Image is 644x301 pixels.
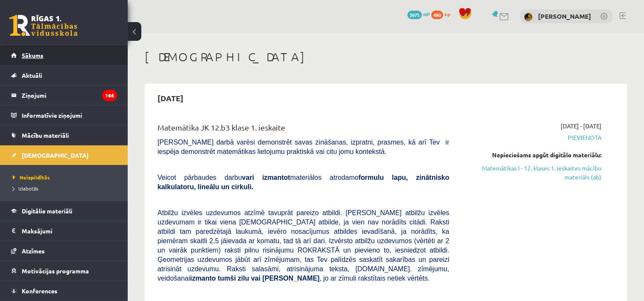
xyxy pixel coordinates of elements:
a: Mācību materiāli [11,125,117,145]
a: Aktuāli [11,65,117,85]
span: Veicot pārbaudes darbu materiālos atrodamo [157,174,449,190]
span: Atzīmes [22,247,45,255]
span: 3975 [407,11,422,19]
a: [DEMOGRAPHIC_DATA] [11,145,117,165]
span: Mācību materiāli [22,131,69,139]
span: [DEMOGRAPHIC_DATA] [22,151,89,159]
span: Pievienota [462,133,601,142]
a: Atzīmes [11,241,117,261]
a: [PERSON_NAME] [538,12,591,20]
a: 480 xp [431,11,454,17]
span: Digitālie materiāli [22,207,72,215]
a: Izlabotās [13,185,119,192]
a: Konferences [11,281,117,301]
span: Motivācijas programma [22,267,89,275]
b: tumši zilu vai [PERSON_NAME] [218,275,319,282]
legend: Informatīvie ziņojumi [22,105,117,125]
span: mP [423,11,430,17]
span: Konferences [22,287,57,295]
span: xp [444,11,450,17]
b: vari izmantot [242,174,290,181]
h1: [DEMOGRAPHIC_DATA] [145,50,627,64]
b: formulu lapu, zinātnisko kalkulatoru, lineālu un cirkuli. [157,174,449,190]
a: Ziņojumi166 [11,85,117,105]
a: Maksājumi [11,221,117,241]
a: Rīgas 1. Tālmācības vidusskola [9,15,77,36]
span: 480 [431,11,443,19]
span: Atbilžu izvēles uzdevumos atzīmē tavuprāt pareizo atbildi. [PERSON_NAME] atbilžu izvēles uzdevuma... [157,209,449,282]
a: Sākums [11,45,117,65]
a: Digitālie materiāli [11,201,117,221]
div: Nepieciešams apgūt digitālo materiālu: [462,150,601,159]
b: izmanto [190,275,216,282]
span: [PERSON_NAME] darbā varēsi demonstrēt savas zināšanas, izpratni, prasmes, kā arī Tev ir iespēja d... [157,139,449,155]
legend: Maksājumi [22,221,117,241]
span: Sākums [22,51,43,59]
img: Loreta Zajaca [524,13,532,21]
i: 166 [102,90,117,101]
span: Aktuāli [22,71,42,79]
a: Informatīvie ziņojumi [11,105,117,125]
a: Neizpildītās [13,173,119,181]
span: Izlabotās [13,185,38,192]
span: [DATE] - [DATE] [561,122,601,131]
span: Neizpildītās [13,174,50,181]
legend: Ziņojumi [22,85,117,105]
a: 3975 mP [407,11,430,17]
a: Motivācijas programma [11,261,117,281]
h2: [DATE] [149,88,192,108]
div: Matemātika JK 12.b3 klase 1. ieskaite [157,122,449,137]
a: Matemātikas I - 12. klases 1. ieskaites mācību materiāls (ab) [462,164,601,182]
